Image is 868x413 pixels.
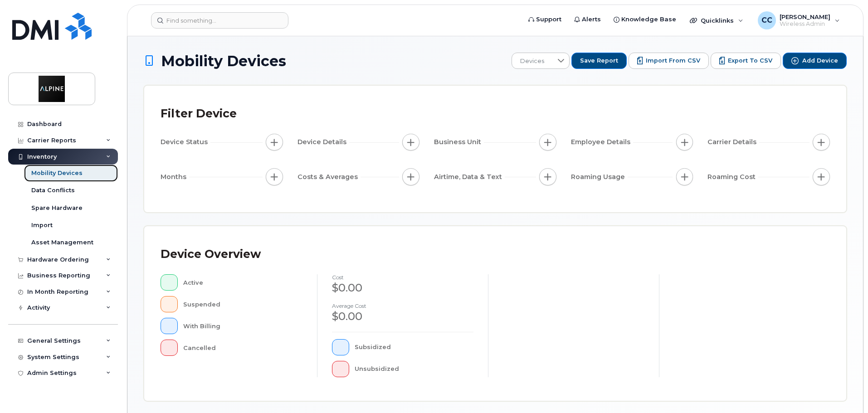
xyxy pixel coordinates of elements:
div: Cancelled [183,340,303,356]
div: $0.00 [332,280,473,296]
div: Device Overview [161,243,261,266]
span: Save Report [580,57,618,65]
span: Months [161,172,189,182]
button: Save Report [571,53,627,69]
div: Subsidized [355,339,474,355]
span: Roaming Cost [707,172,758,182]
span: Employee Details [571,137,633,147]
div: Active [183,274,303,291]
span: Costs & Averages [297,172,361,182]
span: Business Unit [434,137,484,147]
span: Add Device [802,57,838,65]
button: Add Device [783,53,847,69]
span: Device Details [297,137,349,147]
div: Suspended [183,296,303,312]
div: Filter Device [161,102,237,126]
div: $0.00 [332,309,473,324]
span: Airtime, Data & Text [434,172,505,182]
span: Mobility Devices [161,53,286,69]
button: Export to CSV [711,53,781,69]
span: Roaming Usage [571,172,628,182]
h4: cost [332,274,473,280]
button: Import from CSV [629,53,709,69]
span: Export to CSV [728,57,772,65]
div: With Billing [183,318,303,334]
span: Carrier Details [707,137,759,147]
span: Devices [512,53,552,69]
div: Unsubsidized [355,361,474,377]
span: Device Status [161,137,210,147]
h4: Average cost [332,303,473,309]
span: Import from CSV [646,57,700,65]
